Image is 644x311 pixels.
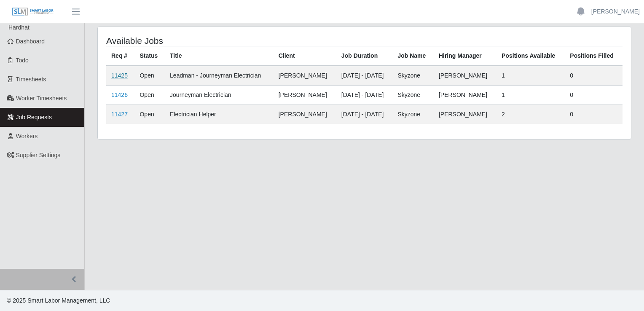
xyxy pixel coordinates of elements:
th: Client [274,46,336,66]
td: 2 [496,105,565,124]
span: Job Requests [16,114,52,121]
td: Journeyman Electrician [165,86,274,105]
th: Job Duration [336,46,393,66]
td: 0 [565,105,623,124]
td: [PERSON_NAME] [434,105,496,124]
td: [DATE] - [DATE] [336,66,393,86]
td: Skyzone [392,66,433,86]
td: Open [134,105,165,124]
th: Positions Available [496,46,565,66]
td: 0 [565,86,623,105]
a: [PERSON_NAME] [591,7,640,16]
span: © 2025 Smart Labor Management, LLC [7,297,110,304]
td: Open [134,86,165,105]
h4: Available Jobs [106,35,314,46]
td: [PERSON_NAME] [434,66,496,86]
td: [DATE] - [DATE] [336,105,393,124]
td: 1 [496,66,565,86]
td: Leadman - Journeyman Electrician [165,66,274,86]
td: [DATE] - [DATE] [336,86,393,105]
td: 1 [496,86,565,105]
th: Hiring Manager [434,46,496,66]
a: 11425 [111,72,128,79]
th: Req # [106,46,134,66]
td: Electrician Helper [165,105,274,124]
a: 11426 [111,91,128,98]
th: Positions Filled [565,46,623,66]
td: Open [134,66,165,86]
td: Skyzone [392,105,433,124]
a: 11427 [111,111,128,118]
td: 0 [565,66,623,86]
th: Job Name [392,46,433,66]
td: Skyzone [392,86,433,105]
th: Status [134,46,165,66]
th: Title [165,46,274,66]
span: Dashboard [16,38,45,45]
img: SLM Logo [12,7,54,16]
span: Timesheets [16,76,46,83]
td: [PERSON_NAME] [274,66,336,86]
td: [PERSON_NAME] [434,86,496,105]
td: [PERSON_NAME] [274,105,336,124]
span: Worker Timesheets [16,95,67,102]
span: Todo [16,57,29,64]
span: Workers [16,133,38,139]
td: [PERSON_NAME] [274,86,336,105]
span: Supplier Settings [16,152,61,158]
span: Hardhat [8,24,30,31]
